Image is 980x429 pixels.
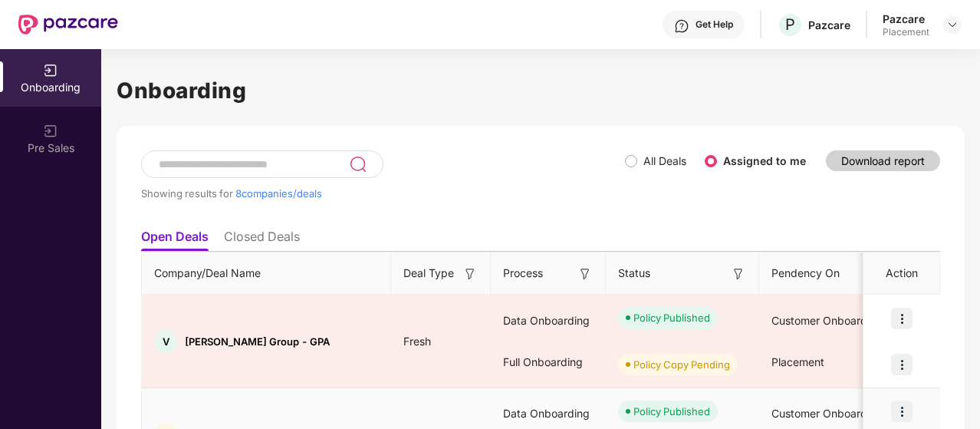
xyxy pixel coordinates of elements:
li: Open Deals [141,229,209,251]
h1: Onboarding [117,74,965,107]
img: icon [891,308,913,329]
div: Full Onboarding [491,342,606,383]
th: Action [863,252,940,295]
span: [PERSON_NAME] Group - GPA [185,335,330,348]
img: icon [891,354,913,375]
span: Fresh [391,335,443,348]
div: Showing results for [141,187,625,200]
img: svg+xml;base64,PHN2ZyB3aWR0aD0iMjAiIGhlaWdodD0iMjAiIHZpZXdCb3g9IjAgMCAyMCAyMCIgZmlsbD0ibm9uZSIgeG... [43,63,58,78]
label: All Deals [643,154,686,167]
span: P [785,15,795,34]
img: svg+xml;base64,PHN2ZyB3aWR0aD0iMTYiIGhlaWdodD0iMTYiIHZpZXdCb3g9IjAgMCAxNiAxNiIgZmlsbD0ibm9uZSIgeG... [731,266,746,282]
img: icon [891,401,913,422]
div: Policy Copy Pending [633,357,730,372]
div: V [154,330,177,353]
div: Placement [883,26,929,38]
span: 8 companies/deals [235,187,322,200]
th: Company/Deal Name [142,252,391,295]
img: svg+xml;base64,PHN2ZyB3aWR0aD0iMTYiIGhlaWdodD0iMTYiIHZpZXdCb3g9IjAgMCAxNiAxNiIgZmlsbD0ibm9uZSIgeG... [577,266,593,282]
img: svg+xml;base64,PHN2ZyB3aWR0aD0iMTYiIGhlaWdodD0iMTYiIHZpZXdCb3g9IjAgMCAxNiAxNiIgZmlsbD0ibm9uZSIgeG... [462,266,478,282]
div: Data Onboarding [491,300,606,342]
div: Policy Published [633,310,710,325]
span: Customer Onboarding [771,407,883,420]
span: Pendency On [771,265,840,282]
li: Closed Deals [224,229,300,251]
span: Customer Onboarding [771,314,883,327]
span: Process [503,265,543,282]
img: svg+xml;base64,PHN2ZyBpZD0iSGVscC0zMngzMiIgeG1sbnM9Imh0dHA6Ly93d3cudzMub3JnLzIwMDAvc3ZnIiB3aWR0aD... [674,18,689,34]
img: svg+xml;base64,PHN2ZyB3aWR0aD0iMjAiIGhlaWdodD0iMjAiIHZpZXdCb3g9IjAgMCAyMCAyMCIgZmlsbD0ibm9uZSIgeG... [43,124,58,139]
span: Placement [771,355,824,368]
div: Pazcare [883,12,929,26]
label: Assigned to me [723,154,806,167]
div: Get Help [696,18,733,31]
img: svg+xml;base64,PHN2ZyB3aWR0aD0iMjQiIGhlaWdodD0iMjUiIHZpZXdCb3g9IjAgMCAyNCAyNSIgZmlsbD0ibm9uZSIgeG... [349,155,367,173]
div: Policy Published [633,404,710,419]
button: Download report [826,150,940,171]
div: Pazcare [808,18,850,32]
img: New Pazcare Logo [18,15,118,35]
img: svg+xml;base64,PHN2ZyBpZD0iRHJvcGRvd24tMzJ4MzIiIHhtbG5zPSJodHRwOi8vd3d3LnczLm9yZy8yMDAwL3N2ZyIgd2... [946,18,959,31]
span: Deal Type [403,265,454,282]
span: Status [618,265,650,282]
